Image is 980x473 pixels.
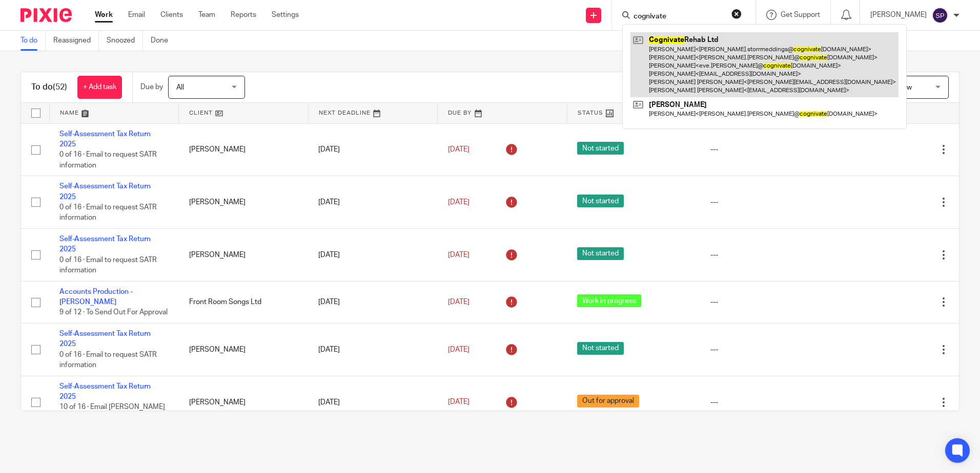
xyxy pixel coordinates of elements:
a: Self-Assessment Tax Return 2025 [59,235,151,253]
span: 10 of 16 · Email [PERSON_NAME] - to check for invoice payment [59,404,165,422]
input: Search [632,12,725,21]
a: Work [95,10,113,20]
a: Snoozed [107,31,143,51]
span: [DATE] [448,146,469,153]
a: Accounts Production - [PERSON_NAME] [59,288,133,306]
a: To do [21,31,46,51]
span: [DATE] [448,199,469,206]
a: + Add task [77,76,122,99]
span: 0 of 16 · Email to request SATR information [59,256,157,274]
a: Reports [231,10,256,20]
span: 9 of 12 · To Send Out For Approval [59,309,168,316]
img: Pixie [21,8,72,22]
span: (52) [53,83,67,91]
div: --- [710,250,820,260]
a: Reassigned [53,31,99,51]
span: [DATE] [448,346,469,353]
a: Done [151,31,176,51]
td: [DATE] [308,176,438,229]
td: [PERSON_NAME] [179,176,309,229]
span: Work in progress [577,294,641,307]
span: All [176,84,184,91]
div: --- [710,345,820,355]
td: [DATE] [308,324,438,376]
td: [PERSON_NAME] [179,229,309,282]
a: Settings [272,10,299,20]
span: Not started [577,247,624,260]
td: [PERSON_NAME] [179,123,309,176]
td: Front Room Songs Ltd [179,281,309,323]
span: [DATE] [448,251,469,259]
span: Out for approval [577,395,639,407]
a: Clients [160,10,183,20]
button: Clear [731,9,742,19]
div: --- [710,397,820,407]
div: --- [710,144,820,155]
span: Get Support [781,11,820,18]
span: [DATE] [448,399,469,406]
a: Self-Assessment Tax Return 2025 [59,330,151,348]
span: 0 of 16 · Email to request SATR information [59,204,157,222]
img: svg%3E [932,7,948,24]
p: Due by [140,82,163,92]
a: Self-Assessment Tax Return 2025 [59,383,151,400]
span: [DATE] [448,298,469,306]
td: [DATE] [308,281,438,323]
div: --- [710,297,820,307]
td: [DATE] [308,229,438,282]
span: Not started [577,195,624,207]
p: [PERSON_NAME] [870,10,927,20]
td: [DATE] [308,123,438,176]
span: 0 of 16 · Email to request SATR information [59,351,157,369]
td: [DATE] [308,376,438,428]
a: Self-Assessment Tax Return 2025 [59,183,151,200]
span: 0 of 16 · Email to request SATR information [59,151,157,169]
span: Not started [577,342,624,355]
td: [PERSON_NAME] [179,376,309,428]
a: Email [128,10,145,20]
a: Self-Assessment Tax Return 2025 [59,131,151,148]
div: --- [710,197,820,207]
span: Not started [577,142,624,155]
td: [PERSON_NAME] [179,324,309,376]
a: Team [198,10,215,20]
h1: To do [31,82,67,93]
